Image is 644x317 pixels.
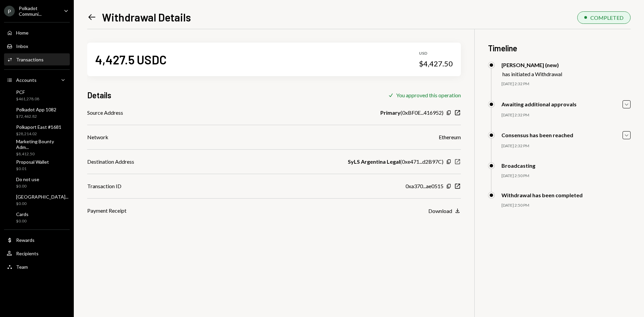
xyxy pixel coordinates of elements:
[4,27,70,39] a: Home
[4,6,15,16] div: P
[16,159,49,165] div: Proposal Wallet
[488,43,631,54] h3: Timeline
[16,151,67,157] div: $8,412.50
[380,109,443,117] div: ( 0xBF0E...416952 )
[501,162,535,169] div: Broadcasting
[4,105,70,121] a: Polkadot App 1082$72,462.82
[428,208,452,214] div: Download
[348,158,400,166] b: SyLS Argentina Legal
[502,71,562,77] div: has initiated a Withdrawal
[501,173,631,179] div: [DATE] 2:50 PM
[102,10,191,24] h1: Withdrawal Details
[16,201,68,207] div: $0.00
[396,92,461,98] div: You approved this operation
[16,89,39,95] div: PCF
[501,81,631,87] div: [DATE] 2:32 PM
[419,51,453,56] div: USD
[4,247,70,259] a: Recipients
[16,30,29,36] div: Home
[16,96,39,102] div: $461,278.08
[16,107,56,112] div: Polkadot App 1082
[16,57,44,62] div: Transactions
[16,124,61,130] div: Polkaport East #1681
[428,207,461,215] button: Download
[4,234,70,246] a: Rewards
[87,109,123,117] div: Source Address
[439,133,461,141] div: Ethereum
[501,203,631,208] div: [DATE] 2:50 PM
[348,158,443,166] div: ( 0xe471...d2B97C )
[16,77,37,83] div: Accounts
[95,52,167,67] div: 4,427.5 USDC
[501,132,573,138] div: Consensus has been reached
[4,192,71,208] a: [GEOGRAPHIC_DATA]...$0.00
[87,133,108,141] div: Network
[87,158,134,166] div: Destination Address
[16,43,28,49] div: Inbox
[4,40,70,52] a: Inbox
[16,176,39,182] div: Do not use
[590,14,624,21] div: COMPLETED
[4,122,70,138] a: Polkaport East #1681$28,214.02
[16,139,67,150] div: Marketing Bounty Adm...
[16,251,39,256] div: Recipients
[16,194,68,200] div: [GEOGRAPHIC_DATA]...
[501,62,562,68] div: [PERSON_NAME] (new)
[4,87,70,103] a: PCF$461,278.08
[419,59,453,68] div: $4,427.50
[16,183,39,189] div: $0.00
[4,157,70,173] a: Proposal Wallet$0.01
[16,166,49,172] div: $0.01
[16,131,61,137] div: $28,214.02
[4,140,70,156] a: Marketing Bounty Adm...$8,412.50
[501,143,631,149] div: [DATE] 2:32 PM
[87,90,111,101] h3: Details
[380,109,400,117] b: Primary
[16,264,28,270] div: Team
[406,182,443,190] div: 0xa370...ae0515
[4,53,70,65] a: Transactions
[4,74,70,86] a: Accounts
[16,218,29,224] div: $0.00
[501,192,583,198] div: Withdrawal has been completed
[4,174,70,191] a: Do not use$0.00
[16,211,29,217] div: Cards
[16,237,35,243] div: Rewards
[19,5,58,17] div: Polkadot Communi...
[501,101,577,107] div: Awaiting additional approvals
[501,112,631,118] div: [DATE] 2:32 PM
[4,261,70,273] a: Team
[4,209,70,225] a: Cards$0.00
[16,114,56,119] div: $72,462.82
[87,182,121,190] div: Transaction ID
[87,207,126,215] div: Payment Receipt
